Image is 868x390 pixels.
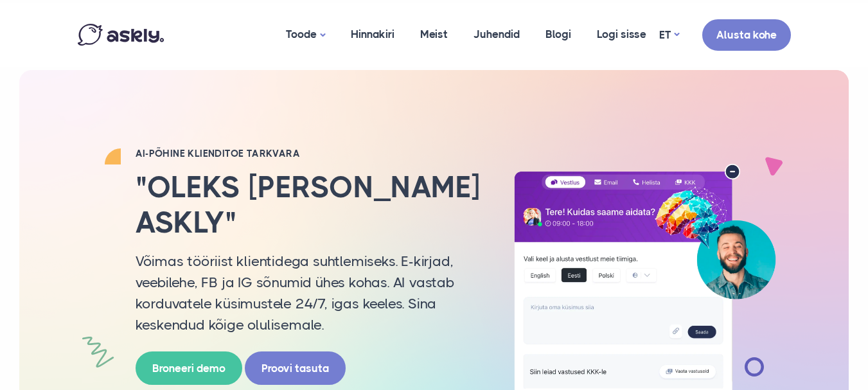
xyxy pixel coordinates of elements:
img: Askly [78,24,164,46]
a: Blogi [533,3,584,66]
a: ET [659,26,679,44]
a: Toode [273,3,338,67]
a: Hinnakiri [338,3,407,66]
a: Logi sisse [584,3,659,66]
a: Meist [407,3,461,66]
h2: "Oleks [PERSON_NAME] Askly" [136,170,483,240]
a: Broneeri demo [136,351,242,386]
a: Proovi tasuta [245,351,346,386]
a: Alusta kohe [702,19,791,51]
p: Võimas tööriist klientidega suhtlemiseks. E-kirjad, veebilehe, FB ja IG sõnumid ühes kohas. AI va... [136,251,483,335]
h2: AI-PÕHINE KLIENDITOE TARKVARA [136,147,483,160]
a: Juhendid [461,3,533,66]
